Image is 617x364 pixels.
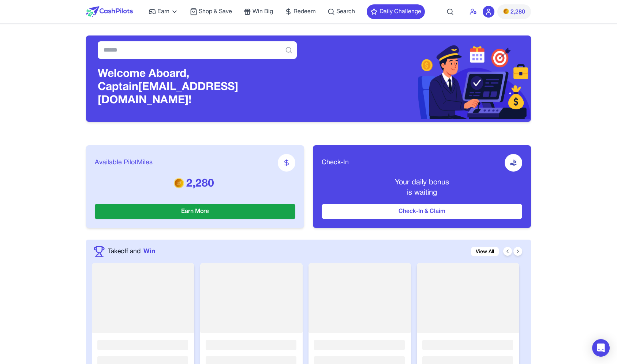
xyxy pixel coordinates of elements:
[511,8,525,16] span: 2,280
[322,204,522,219] button: Check-In & Claim
[293,7,316,16] span: Redeem
[510,159,517,166] img: receive-dollar
[244,7,273,16] a: Win Big
[471,247,499,256] a: View All
[95,177,295,191] p: 2,280
[143,247,155,256] span: Win
[86,6,133,17] img: CashPilots Logo
[285,7,316,16] a: Redeem
[407,189,437,196] span: is waiting
[199,7,232,16] span: Shop & Save
[367,4,425,19] button: Daily Challenge
[336,7,355,16] span: Search
[253,7,273,16] span: Win Big
[108,247,141,256] span: Takeoff and
[592,339,610,357] div: Open Intercom Messenger
[149,7,178,16] a: Earn
[322,177,522,188] p: Your daily bonus
[98,68,297,107] h3: Welcome Aboard, Captain [EMAIL_ADDRESS][DOMAIN_NAME]!
[190,7,232,16] a: Shop & Save
[308,38,531,119] img: Header decoration
[503,8,509,14] img: PMs
[95,204,295,219] button: Earn More
[497,4,531,19] button: PMs2,280
[174,178,184,188] img: PMs
[157,7,169,16] span: Earn
[108,247,155,256] a: Takeoff andWin
[328,7,355,16] a: Search
[95,158,153,168] span: Available PilotMiles
[322,158,349,168] span: Check-In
